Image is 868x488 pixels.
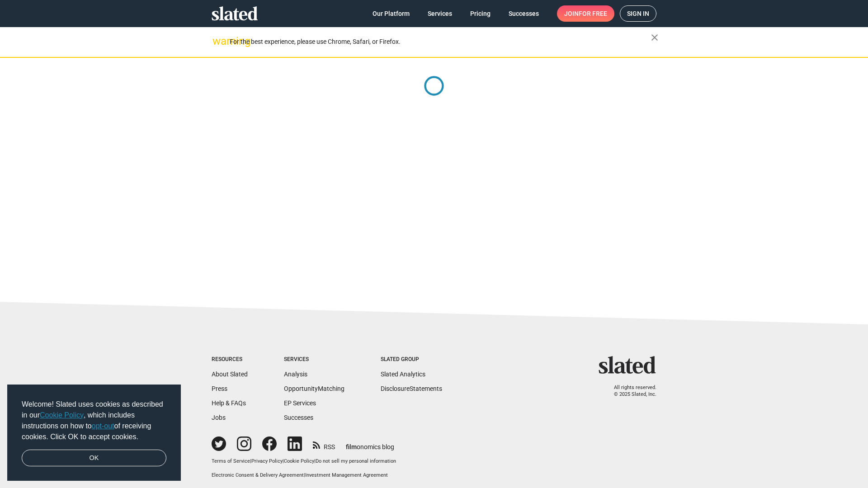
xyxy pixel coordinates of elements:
[381,371,425,378] a: Slated Analytics
[346,443,357,450] span: film
[620,5,656,22] a: Sign in
[283,458,284,464] span: |
[316,458,396,465] button: Do not sell my personal information
[314,458,316,464] span: |
[365,5,417,22] a: Our Platform
[381,385,442,392] a: DisclosureStatements
[649,32,660,43] mat-icon: close
[230,36,651,48] div: For the best experience, please use Chrome, Safari, or Firefox.
[284,414,313,421] a: Successes
[212,472,304,478] a: Electronic Consent & Delivery Agreement
[284,356,344,363] div: Services
[381,356,442,363] div: Slated Group
[373,5,410,22] span: Our Platform
[22,450,166,467] a: dismiss cookie message
[420,5,459,22] a: Services
[40,411,84,419] a: Cookie Policy
[470,5,491,22] span: Pricing
[212,356,248,363] div: Resources
[212,371,248,378] a: About Slated
[212,385,227,392] a: Press
[251,458,283,464] a: Privacy Policy
[284,371,307,378] a: Analysis
[284,385,344,392] a: OpportunityMatching
[627,6,649,21] span: Sign in
[346,436,394,451] a: filmonomics blog
[250,458,251,464] span: |
[304,472,305,478] span: |
[313,437,335,451] a: RSS
[509,5,539,22] span: Successes
[501,5,546,22] a: Successes
[92,422,114,430] a: opt-out
[284,458,314,464] a: Cookie Policy
[212,414,226,421] a: Jobs
[579,5,607,22] span: for free
[604,385,656,398] p: All rights reserved. © 2025 Slated, Inc.
[212,36,223,47] mat-icon: warning
[564,5,607,22] span: Join
[7,385,181,481] div: cookieconsent
[212,399,246,407] a: Help & FAQs
[22,399,166,442] span: Welcome! Slated uses cookies as described in our , which includes instructions on how to of recei...
[305,472,388,478] a: Investment Management Agreement
[284,399,316,407] a: EP Services
[463,5,498,22] a: Pricing
[428,5,452,22] span: Services
[557,5,614,22] a: Joinfor free
[212,458,250,464] a: Terms of Service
